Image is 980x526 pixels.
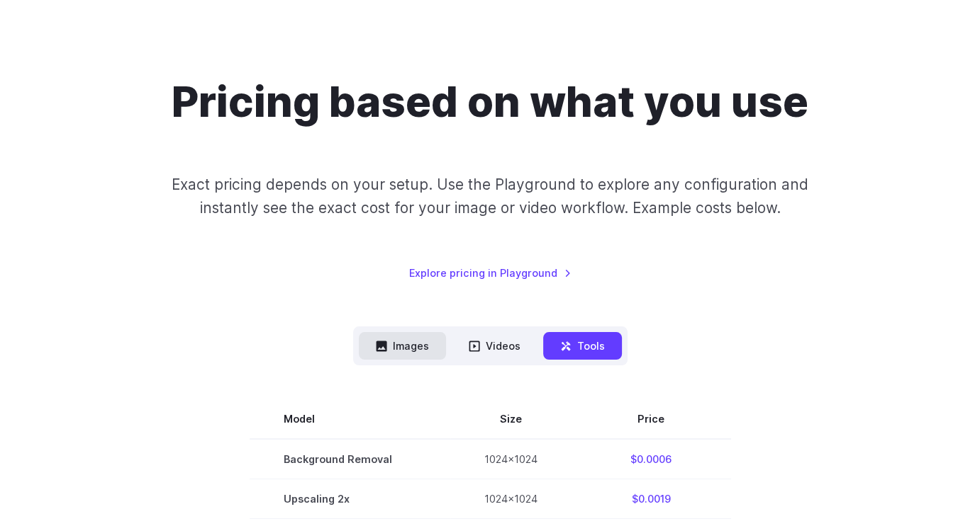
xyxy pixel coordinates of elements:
td: $0.0006 [572,439,731,479]
td: Upscaling 2x [250,479,450,519]
td: 1024x1024 [450,439,572,479]
h1: Pricing based on what you use [172,76,808,127]
button: Videos [452,332,538,360]
td: Background Removal [250,439,450,479]
th: Size [450,399,572,439]
th: Model [250,399,450,439]
button: Tools [543,332,622,360]
td: 1024x1024 [450,479,572,519]
p: Exact pricing depends on your setup. Use the Playground to explore any configuration and instantl... [159,173,821,220]
td: $0.0019 [572,479,731,519]
th: Price [572,399,731,439]
button: Images [359,332,446,360]
a: Explore pricing in Playground [409,265,572,281]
